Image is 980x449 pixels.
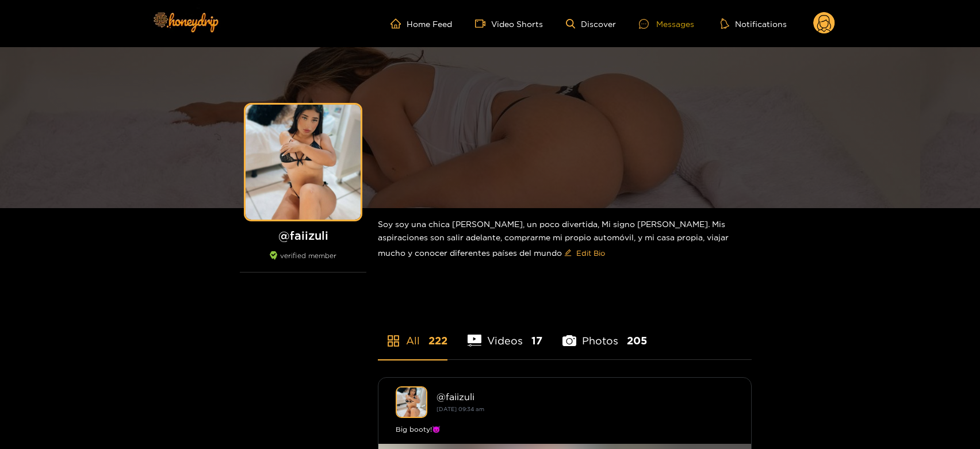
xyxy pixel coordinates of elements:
div: Big booty!😈 [396,424,734,435]
span: Edit Bio [576,247,605,259]
div: verified member [240,251,366,273]
li: Videos [468,308,542,359]
span: appstore [386,334,400,348]
span: home [391,18,407,29]
li: Photos [562,308,647,359]
div: @ faiizuli [437,392,734,402]
span: 222 [428,333,447,348]
small: [DATE] 09:34 am [437,406,484,412]
button: editEdit Bio [562,244,607,262]
li: All [378,308,447,359]
a: Video Shorts [475,18,543,29]
span: 205 [627,333,647,348]
div: Soy soy una chica [PERSON_NAME], un poco divertida, Mi signo [PERSON_NAME]. Mis aspiraciones son ... [378,208,752,271]
a: Home Feed [391,18,452,29]
h1: @ faiizuli [240,228,366,243]
button: Notifications [717,18,790,29]
span: 17 [531,333,542,348]
span: video-camera [475,18,491,29]
div: Messages [639,17,694,30]
a: Discover [566,19,616,29]
img: faiizuli [396,386,427,418]
span: edit [564,249,572,258]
